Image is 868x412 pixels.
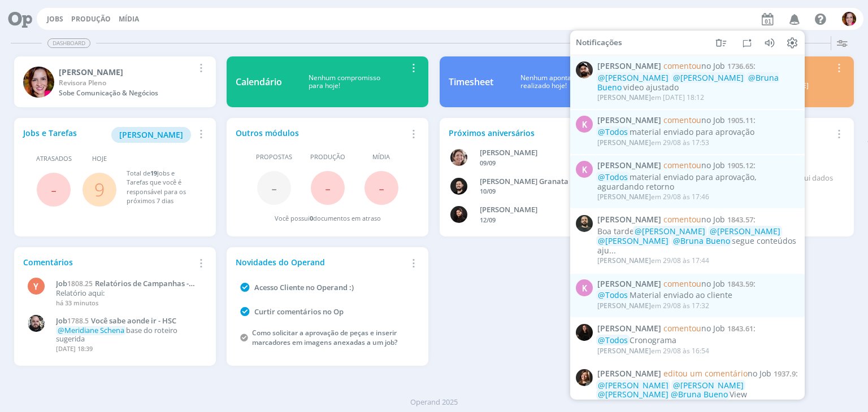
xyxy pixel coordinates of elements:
[597,116,661,125] span: [PERSON_NAME]
[598,235,669,246] span: @[PERSON_NAME]
[663,323,701,334] span: comentou
[597,279,798,288] span: :
[597,227,798,255] div: Boa tarde segue conteúdos aju...
[598,290,628,300] span: @Todos
[119,129,183,140] span: [PERSON_NAME]
[671,389,728,400] span: @Bruna Bueno
[450,206,467,223] img: L
[44,15,67,24] button: Jobs
[47,14,63,24] a: Jobs
[727,160,753,170] span: 1905.12
[449,127,619,139] div: Próximos aniversários
[325,176,331,200] span: -
[597,93,651,102] span: [PERSON_NAME]
[597,302,709,310] div: em 29/08 às 17:32
[576,324,593,341] img: S
[663,60,725,71] span: no Job
[56,278,189,297] span: Relatórios de Campanhas - Distribuição de conteúdos
[59,66,194,78] div: Bruna Bueno
[598,379,669,390] span: @[PERSON_NAME]
[576,279,593,296] div: K
[493,74,619,90] div: Nenhum apontamento realizado hoje!
[597,215,798,225] span: :
[440,56,641,107] a: TimesheetNenhum apontamentorealizado hoje!
[597,256,651,265] span: [PERSON_NAME]
[372,152,390,162] span: Mídia
[597,279,661,288] span: [PERSON_NAME]
[480,159,496,167] span: 09/09
[597,192,651,201] span: [PERSON_NAME]
[597,324,661,334] span: [PERSON_NAME]
[28,315,45,332] img: G
[597,369,798,379] span: :
[663,214,701,225] span: comentou
[663,214,725,225] span: no Job
[576,161,593,178] div: K
[673,379,744,390] span: @[PERSON_NAME]
[663,278,701,288] span: comentou
[598,172,628,182] span: @Todos
[597,215,661,225] span: [PERSON_NAME]
[91,315,176,326] span: Você sabe aonde ir - HSC
[236,256,406,268] div: Novidades do Operand
[597,345,651,355] span: [PERSON_NAME]
[635,226,705,236] span: @[PERSON_NAME]
[597,94,704,102] div: em [DATE] 18:12
[68,15,114,24] button: Produção
[598,72,669,83] span: @[PERSON_NAME]
[576,215,593,232] img: P
[379,176,384,200] span: -
[727,61,753,71] span: 1736.65
[598,389,669,400] span: @[PERSON_NAME]
[59,88,194,98] div: Sobe Comunicação & Negócios
[597,336,798,345] div: Cronograma
[597,291,798,300] div: Material enviado ao cliente
[663,115,725,125] span: no Job
[56,299,98,307] span: há 33 minutos
[56,317,201,326] a: Job1788.5Você sabe aonde ir - HSC
[663,278,725,288] span: no Job
[275,214,381,223] div: Você possui documentos em atraso
[111,127,191,143] button: [PERSON_NAME]
[450,178,467,195] img: B
[28,278,45,295] div: Y
[480,147,619,159] div: Aline Beatriz Jackisch
[663,368,748,379] span: editou um comentário
[597,72,779,93] span: @Bruna Bueno
[56,289,201,298] p: Relatório aqui:
[23,256,194,268] div: Comentários
[252,328,397,347] a: Como solicitar a aprovação de peças e inserir marcadores em imagens anexadas a um job?
[842,12,856,26] img: B
[282,74,406,90] div: Nenhum compromisso para hoje!
[597,324,798,334] span: :
[663,60,701,71] span: comentou
[598,335,628,345] span: @Todos
[576,62,593,78] img: B
[597,116,798,125] span: :
[673,235,730,246] span: @Bruna Bueno
[727,278,753,288] span: 1843.59
[597,128,798,137] div: material enviado para aprovação
[56,279,201,288] a: Job1808.25Relatórios de Campanhas - Distribuição de conteúdos
[236,127,406,139] div: Outros módulos
[115,15,142,24] button: Mídia
[58,325,124,335] span: @Meridiane Schena
[92,154,107,164] span: Hoje
[71,14,111,24] a: Produção
[598,126,628,137] span: @Todos
[47,38,90,48] span: Dashboard
[480,176,619,187] div: Bruno Corralo Granata
[67,279,93,288] span: 1808.25
[597,62,661,71] span: [PERSON_NAME]
[67,316,89,326] span: 1788.5
[597,380,798,400] div: View
[271,176,277,200] span: -
[310,152,345,162] span: Produção
[127,169,196,206] div: Total de Jobs e Tarefas que você é responsável para os próximos 7 dias
[597,161,661,170] span: [PERSON_NAME]
[94,177,105,201] a: 9
[254,306,344,317] a: Curtir comentários no Op
[14,56,216,107] a: B[PERSON_NAME]Revisora PlenoSobe Comunicação & Negócios
[597,139,709,147] div: em 29/08 às 17:53
[597,369,661,379] span: [PERSON_NAME]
